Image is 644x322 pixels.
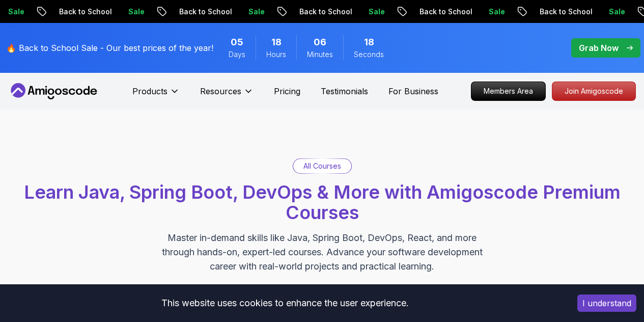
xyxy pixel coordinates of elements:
button: Accept cookies [577,294,636,312]
p: Back to School [291,7,360,17]
p: Products [132,85,167,97]
p: Resources [200,85,241,97]
p: Sale [240,7,273,17]
span: Learn Java, Spring Boot, DevOps & More with Amigoscode Premium Courses [24,181,621,224]
p: Back to School [171,7,240,17]
a: Members Area [471,82,546,101]
p: Master in-demand skills like Java, Spring Boot, DevOps, React, and more through hands-on, expert-... [151,231,493,274]
p: 🔥 Back to School Sale - Our best prices of the year! [6,42,213,54]
span: Hours [266,49,286,60]
p: Sale [601,7,633,17]
p: Sale [120,7,153,17]
span: 5 Days [231,35,243,49]
span: Minutes [307,49,333,60]
a: Testimonials [321,85,368,97]
span: 18 Hours [271,35,282,49]
p: Sale [481,7,513,17]
p: Grab Now [579,42,619,54]
button: Resources [200,85,254,105]
a: Join Amigoscode [552,82,636,101]
span: 6 Minutes [314,35,326,49]
div: This website uses cookies to enhance the user experience. [8,292,562,314]
p: Back to School [51,7,120,17]
button: Products [132,85,180,105]
p: All Courses [303,161,341,171]
a: For Business [388,85,438,97]
span: 18 Seconds [364,35,374,49]
p: Back to School [411,7,481,17]
p: Sale [360,7,393,17]
span: Days [229,49,245,60]
p: Join Amigoscode [552,82,635,100]
a: Pricing [274,85,300,97]
span: Seconds [354,49,384,60]
p: Back to School [531,7,601,17]
p: Members Area [471,82,545,100]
